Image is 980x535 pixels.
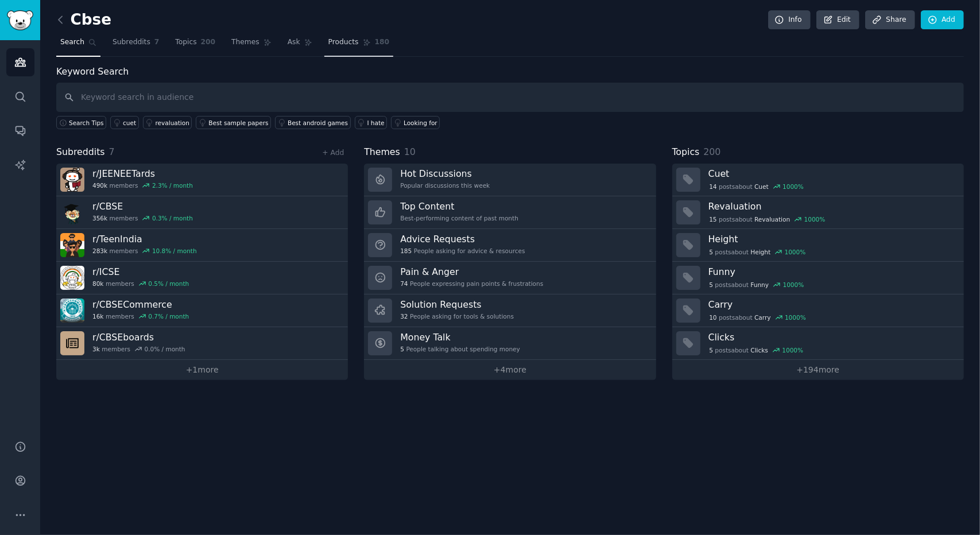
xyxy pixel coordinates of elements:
[364,360,656,380] a: +4more
[400,168,490,180] h3: Hot Discussions
[783,346,804,354] div: 1000 %
[60,233,84,257] img: TeenIndia
[60,168,84,192] img: JEENEETards
[288,37,300,48] span: Ask
[92,200,193,212] h3: r/ CBSE
[708,233,956,245] h3: Height
[708,168,956,180] h3: Cuet
[708,181,805,192] div: post s about
[672,164,964,196] a: Cuet14postsaboutCuet1000%
[364,262,656,294] a: Pain & Anger74People expressing pain points & frustrations
[404,119,437,127] div: Looking for
[56,327,348,360] a: r/CBSEboards3kmembers0.0% / month
[56,164,348,196] a: r/JEENEETards490kmembers2.3% / month
[751,281,769,289] span: Funny
[708,331,956,343] h3: Clicks
[152,181,193,189] div: 2.3 % / month
[92,331,185,343] h3: r/ CBSEboards
[324,33,393,57] a: Products180
[703,146,721,157] span: 200
[708,266,956,278] h3: Funny
[196,116,271,129] a: Best sample papers
[148,312,189,320] div: 0.7 % / month
[109,146,115,157] span: 7
[56,33,100,57] a: Search
[783,281,804,289] div: 1000 %
[364,196,656,229] a: Top ContentBest-performing content of past month
[400,233,525,245] h3: Advice Requests
[708,298,956,311] h3: Carry
[60,331,84,355] img: CBSEboards
[709,215,716,223] span: 15
[367,119,385,127] div: I hate
[400,345,404,353] span: 5
[400,247,525,255] div: People asking for advice & resources
[921,10,964,30] a: Add
[92,181,193,189] div: members
[92,345,185,353] div: members
[175,37,196,48] span: Topics
[60,37,84,48] span: Search
[92,312,189,320] div: members
[754,183,769,191] span: Cuet
[322,149,344,157] a: + Add
[92,280,103,288] span: 80k
[152,214,193,222] div: 0.3 % / month
[785,313,806,321] div: 1000 %
[56,116,106,129] button: Search Tips
[364,229,656,262] a: Advice Requests185People asking for advice & resources
[171,33,219,57] a: Topics200
[92,214,193,222] div: members
[56,294,348,327] a: r/CBSECommerce16kmembers0.7% / month
[400,200,518,212] h3: Top Content
[56,229,348,262] a: r/TeenIndia283kmembers10.8% / month
[284,33,316,57] a: Ask
[400,312,408,320] span: 32
[709,183,716,191] span: 14
[123,119,136,127] div: cuet
[672,229,964,262] a: Height5postsaboutHeight1000%
[785,248,806,256] div: 1000 %
[288,119,348,127] div: Best android games
[708,247,807,257] div: post s about
[143,116,192,129] a: revaluation
[400,181,490,189] div: Popular discussions this week
[768,10,811,30] a: Info
[92,247,197,255] div: members
[751,248,771,256] span: Height
[364,145,400,160] span: Themes
[400,280,408,288] span: 74
[708,200,956,212] h3: Revaluation
[92,233,197,245] h3: r/ TeenIndia
[156,119,189,127] div: revaluation
[208,119,268,127] div: Best sample papers
[110,116,139,129] a: cuet
[708,214,827,224] div: post s about
[92,312,103,320] span: 16k
[400,331,520,343] h3: Money Talk
[709,346,713,354] span: 5
[56,262,348,294] a: r/ICSE80kmembers0.5% / month
[148,280,189,288] div: 0.5 % / month
[708,280,805,290] div: post s about
[400,298,514,311] h3: Solution Requests
[708,312,807,323] div: post s about
[375,37,390,48] span: 180
[754,215,790,223] span: Revaluation
[56,11,111,29] h2: Cbse
[92,298,189,311] h3: r/ CBSECommerce
[400,345,520,353] div: People talking about spending money
[56,145,105,160] span: Subreddits
[275,116,351,129] a: Best android games
[400,266,543,278] h3: Pain & Anger
[60,200,84,224] img: CBSE
[364,164,656,196] a: Hot DiscussionsPopular discussions this week
[109,33,163,57] a: Subreddits7
[709,281,713,289] span: 5
[92,247,107,255] span: 283k
[7,10,33,30] img: GummySearch logo
[400,247,412,255] span: 185
[152,247,197,255] div: 10.8 % / month
[404,146,416,157] span: 10
[672,262,964,294] a: Funny5postsaboutFunny1000%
